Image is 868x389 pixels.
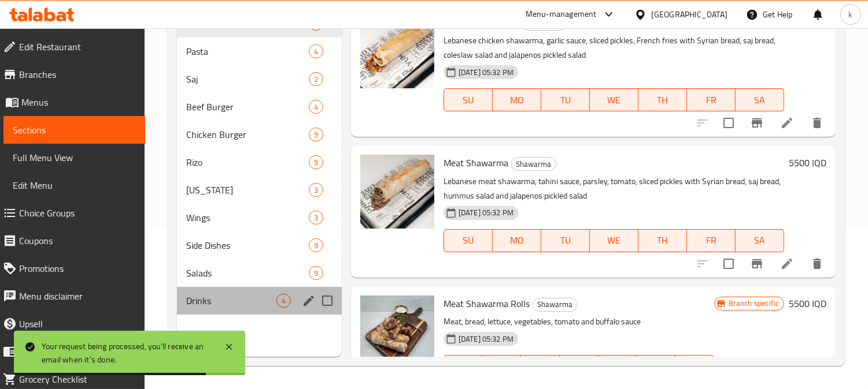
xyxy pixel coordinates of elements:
[482,355,521,378] button: MO
[454,207,518,218] span: [DATE] 05:32 PM
[546,232,585,249] span: TU
[19,234,136,248] span: Coupons
[638,88,687,111] button: TH
[560,355,599,378] button: WE
[803,109,831,137] button: delete
[309,102,323,113] span: 4
[42,340,213,366] div: Your request being processed, you’ll receive an email when it’s done.
[803,250,831,278] button: delete
[637,355,675,378] button: FR
[309,240,323,251] span: 9
[546,92,585,109] span: TU
[309,185,323,196] span: 3
[276,294,291,308] div: items
[186,155,309,169] span: Rizo
[19,261,136,275] span: Promotions
[177,231,342,259] div: Side Dishes9
[19,372,136,386] span: Grocery Checklist
[716,252,741,276] span: Select to update
[444,315,714,329] p: Meat, bread, lettuce, vegetables, tomato and buffalo sauce
[309,183,323,197] div: items
[848,8,852,21] span: k
[186,211,309,225] span: Wings
[511,158,556,171] span: Shawarma
[13,123,136,137] span: Sections
[687,88,736,111] button: FR
[638,229,687,252] button: TH
[177,5,342,319] nav: Menu sections
[526,8,597,21] div: Menu-management
[692,232,731,249] span: FR
[177,148,342,176] div: Rizo5
[177,93,342,121] div: Beef Burger4
[177,287,342,315] div: Drinks4edit
[687,229,736,252] button: FR
[643,232,682,249] span: TH
[449,92,488,109] span: SU
[533,298,577,311] span: Shawarma
[594,232,634,249] span: WE
[675,355,714,378] button: SA
[3,116,145,144] a: Sections
[13,151,136,164] span: Full Menu View
[309,72,323,86] div: items
[444,154,508,171] span: Meat Shawarma
[789,14,826,31] h6: 4500 IQD
[186,294,276,308] div: Drinks
[692,92,731,109] span: FR
[360,296,434,369] img: Meat Shawarma Rolls
[186,266,309,280] span: Salads
[789,296,826,312] h6: 5500 IQD
[789,155,826,171] h6: 5500 IQD
[19,289,136,303] span: Menu disclaimer
[19,40,136,54] span: Edit Restaurant
[19,317,136,331] span: Upsell
[186,72,309,86] span: Saj
[309,212,323,223] span: 3
[736,88,784,111] button: SA
[497,92,537,109] span: MO
[19,206,136,220] span: Choice Groups
[780,257,794,271] a: Edit menu item
[454,67,518,78] span: [DATE] 05:32 PM
[493,88,541,111] button: MO
[277,296,290,306] span: 4
[309,129,323,140] span: 9
[599,355,637,378] button: TH
[740,92,780,109] span: SA
[309,211,323,225] div: items
[309,268,323,279] span: 9
[309,44,323,58] div: items
[177,121,342,148] div: Chicken Burger9
[177,204,342,231] div: Wings3
[186,238,309,252] span: Side Dishes
[444,33,784,62] p: Lebanese chicken shawarma, garlic sauce, sliced pickles, French fries with Syrian bread, saj brea...
[493,229,541,252] button: MO
[309,266,323,280] div: items
[444,174,784,203] p: Lebanese meat shawarma, tahini sauce, parsley, tomato, sliced pickles with Syrian bread, saj brea...
[300,292,317,309] button: edit
[724,298,784,309] span: Branch specific
[186,100,309,114] span: Beef Burger
[532,298,578,312] div: Shawarma
[444,229,493,252] button: SU
[309,46,323,57] span: 4
[19,68,136,81] span: Branches
[454,334,518,345] span: [DATE] 05:32 PM
[444,355,483,378] button: SU
[309,74,323,85] span: 2
[497,232,537,249] span: MO
[21,95,136,109] span: Menus
[177,65,342,93] div: Saj2
[309,238,323,252] div: items
[521,355,560,378] button: TU
[177,176,342,204] div: [US_STATE]3
[594,92,634,109] span: WE
[3,144,145,171] a: Full Menu View
[590,88,638,111] button: WE
[444,88,493,111] button: SU
[186,44,309,58] div: Pasta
